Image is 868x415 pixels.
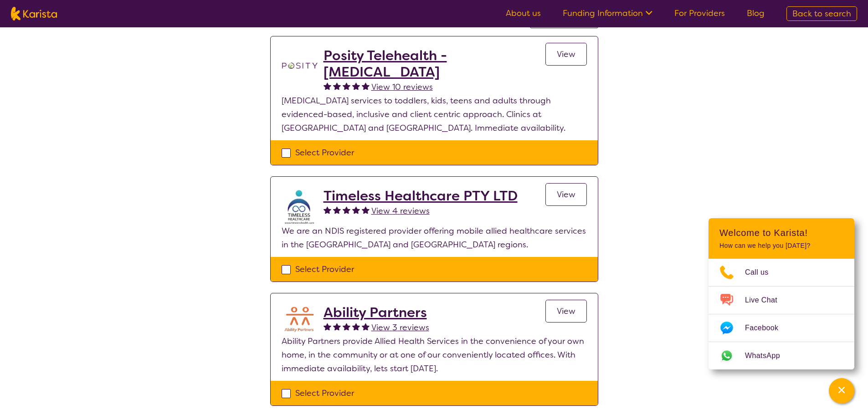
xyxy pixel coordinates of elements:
[11,7,57,20] img: Karista logo
[745,266,780,279] span: Call us
[674,8,725,19] a: For Providers
[371,204,430,218] a: View 4 reviews
[282,304,318,334] img: aifiudtej7r2k9aaecox.png
[324,188,518,204] a: Timeless Healthcare PTY LTD
[545,43,587,66] a: View
[352,323,360,330] img: fullstar
[282,188,318,224] img: crpuwnkay6cgqnsg7el4.jpg
[371,322,429,333] span: View 3 reviews
[545,183,587,206] a: View
[506,8,541,19] a: About us
[324,82,331,90] img: fullstar
[324,206,331,214] img: fullstar
[362,323,370,330] img: fullstar
[362,82,370,90] img: fullstar
[282,334,587,375] p: Ability Partners provide Allied Health Services in the convenience of your own home, in the commu...
[343,206,350,214] img: fullstar
[563,8,652,19] a: Funding Information
[343,323,350,330] img: fullstar
[333,206,341,214] img: fullstar
[829,378,854,404] button: Channel Menu
[362,206,370,214] img: fullstar
[371,82,433,92] span: View 10 reviews
[557,189,575,200] span: View
[371,80,433,94] a: View 10 reviews
[352,206,360,214] img: fullstar
[545,300,587,323] a: View
[709,259,854,369] ul: Choose channel
[719,227,843,238] h2: Welcome to Karista!
[745,321,789,335] span: Facebook
[719,242,843,250] p: How can we help you [DATE]?
[745,349,791,363] span: WhatsApp
[745,293,788,307] span: Live Chat
[333,82,341,90] img: fullstar
[792,8,851,19] span: Back to search
[557,306,575,317] span: View
[282,224,587,251] p: We are an NDIS registered provider offering mobile allied healthcare services in the [GEOGRAPHIC_...
[747,8,765,19] a: Blog
[371,321,429,334] a: View 3 reviews
[343,82,350,90] img: fullstar
[324,323,331,330] img: fullstar
[709,342,854,369] a: Web link opens in a new tab.
[352,82,360,90] img: fullstar
[786,6,857,21] a: Back to search
[282,47,318,84] img: t1bslo80pcylnzwjhndq.png
[324,304,429,321] a: Ability Partners
[557,49,575,60] span: View
[333,323,341,330] img: fullstar
[324,47,545,80] a: Posity Telehealth - [MEDICAL_DATA]
[709,218,854,369] div: Channel Menu
[371,205,430,216] span: View 4 reviews
[282,94,587,135] p: [MEDICAL_DATA] services to toddlers, kids, teens and adults through evidenced-based, inclusive an...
